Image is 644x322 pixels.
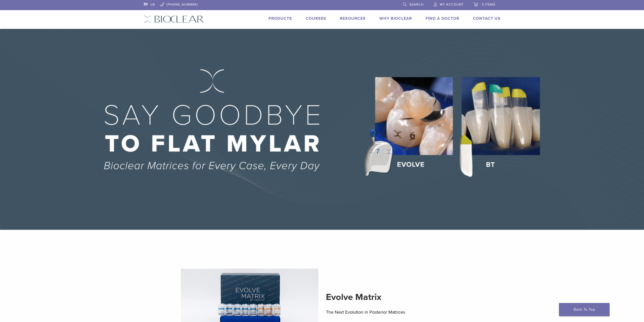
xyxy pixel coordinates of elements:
a: Why Bioclear [379,16,412,21]
a: Contact Us [473,16,501,21]
img: Bioclear [144,15,204,23]
span: My Account [440,3,464,7]
a: Find A Doctor [426,16,459,21]
a: Products [268,16,292,21]
span: Search [409,3,424,7]
h2: Evolve Matrix [326,291,463,303]
a: Resources [340,16,366,21]
p: The Next Evolution in Posterior Matrices [326,308,463,316]
a: Back To Top [559,303,610,316]
a: Courses [306,16,326,21]
span: 0 items [482,3,495,7]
